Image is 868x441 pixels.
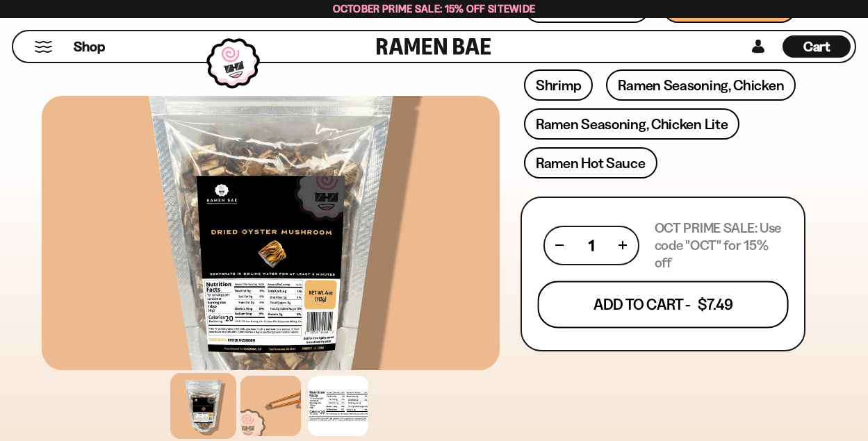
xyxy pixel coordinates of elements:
a: Ramen Seasoning, Chicken Lite [524,108,739,140]
a: Ramen Seasoning, Chicken [606,69,796,101]
div: Cart [783,31,851,62]
a: Ramen Hot Sauce [524,147,657,178]
a: Shop [74,35,105,58]
span: 1 [589,237,594,254]
span: Cart [803,38,830,55]
a: Shrimp [524,69,593,101]
button: Add To Cart - $7.49 [537,281,789,328]
button: Mobile Menu Trigger [34,41,53,53]
p: OCT PRIME SALE: Use code "OCT" for 15% off [655,219,783,272]
span: October Prime Sale: 15% off Sitewide [333,2,536,15]
span: Shop [74,38,105,56]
